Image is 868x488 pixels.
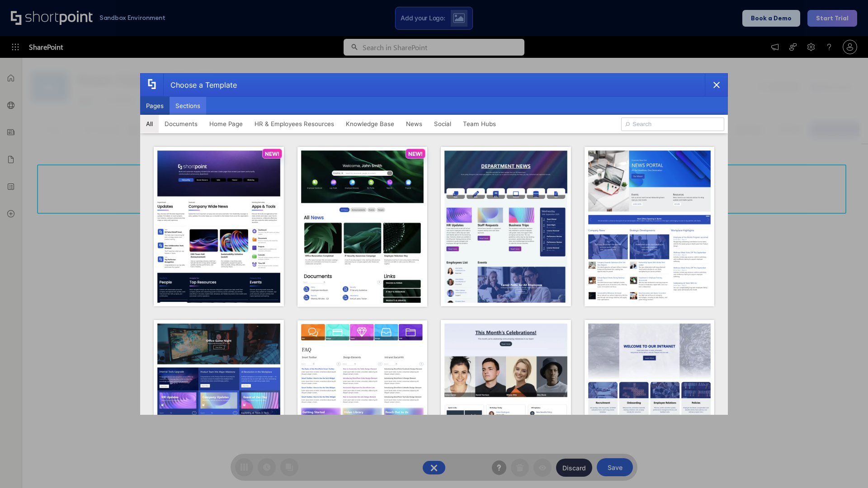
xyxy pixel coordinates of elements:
iframe: Chat Widget [823,445,868,488]
div: template selector [140,73,728,415]
div: Choose a Template [163,74,237,96]
p: NEW! [408,150,423,157]
button: All [140,115,159,133]
button: Knowledge Base [340,115,400,133]
input: Search [621,117,724,131]
button: Social [428,115,457,133]
button: News [400,115,428,133]
button: Pages [140,97,170,115]
button: Home Page [203,115,249,133]
button: Documents [159,115,203,133]
button: Sections [170,97,206,115]
p: NEW! [265,150,279,157]
button: Team Hubs [457,115,502,133]
button: HR & Employees Resources [249,115,340,133]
